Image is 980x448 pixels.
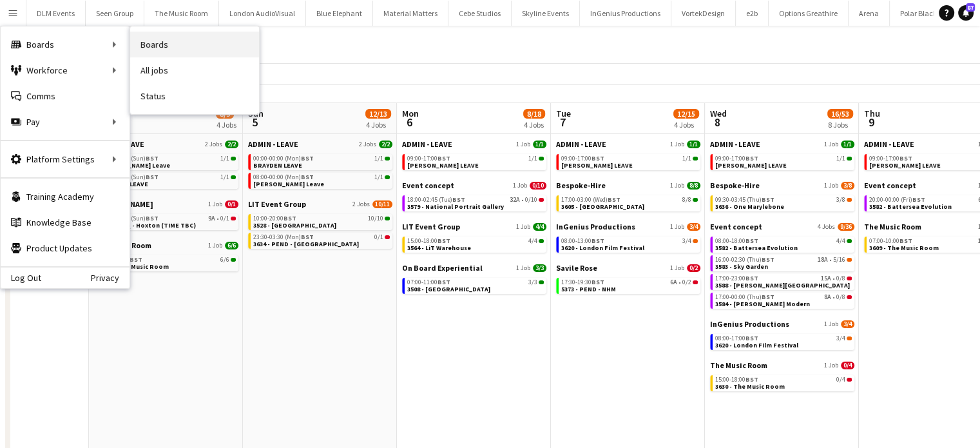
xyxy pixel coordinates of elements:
[91,273,130,283] a: Privacy
[253,233,390,248] a: 23:30-03:30 (Mon)BST0/13634 - PEND - [GEOGRAPHIC_DATA]
[402,263,546,297] div: On Board Experiential1 Job3/307:00-11:00BST3/33508 - [GEOGRAPHIC_DATA]
[912,195,925,204] span: BST
[385,235,390,239] span: 0/1
[838,223,854,231] span: 9/36
[836,197,845,203] span: 3/8
[407,155,450,162] span: 09:00-17:00
[99,221,196,229] span: 2976 - ENQ - Hoxton (TIME TBC)
[715,382,785,391] span: 3630 - The Music Room
[715,155,758,162] span: 09:00-17:00
[402,222,546,263] div: LIT Event Group1 Job4/415:00-18:00BST4/43564 - LiT Warehouse
[715,274,852,289] a: 17:00-23:00BST15A•0/83588 - [PERSON_NAME][GEOGRAPHIC_DATA]
[836,155,845,162] span: 1/1
[673,109,699,119] span: 12/15
[824,141,838,148] span: 1 Job
[208,242,222,249] span: 1 Job
[715,281,850,289] span: 3588 - Tate Britain
[407,161,479,170] span: ANDY LEAVE
[715,341,798,349] span: 3620 - London Film Festival
[556,139,700,180] div: ADMIN - LEAVE1 Job1/109:00-17:00BST1/1[PERSON_NAME] LEAVE
[99,161,170,170] span: Shane Leave
[715,237,852,251] a: 08:00-18:00BST4/43582 - Battersea Evolution
[561,285,616,293] span: 5373 - PEND - NHM
[99,154,236,169] a: 08:00-00:00 (Sun)BST1/1[PERSON_NAME] Leave
[407,278,544,293] a: 07:00-11:00BST3/33508 - [GEOGRAPHIC_DATA]
[687,264,700,272] span: 0/2
[710,222,762,231] span: Event concept
[847,198,852,202] span: 3/8
[539,157,544,161] span: 1/1
[99,255,236,270] a: 09:00-12:00BST6/63609 - The Music Room
[407,154,544,169] a: 09:00-17:00BST1/1[PERSON_NAME] LEAVE
[827,109,853,119] span: 16/53
[437,237,450,245] span: BST
[94,199,238,240] div: [PERSON_NAME]1 Job0/119:00-02:00 (Sun)BST9A•0/12976 - ENQ - Hoxton (TIME TBC)
[715,257,774,263] span: 16:00-02:30 (Thu)
[556,263,700,297] div: Savile Rose1 Job0/217:30-19:30BST6A•0/25373 - PEND - NHM
[407,197,544,203] div: •
[248,139,392,199] div: ADMIN - LEAVE2 Jobs2/200:00-00:00 (Mon)BST1/1BRAYDEN LEAVE08:00-00:00 (Mon)BST1/1[PERSON_NAME] Leave
[253,173,390,188] a: 08:00-00:00 (Mon)BST1/1[PERSON_NAME] Leave
[248,199,392,251] div: LIT Event Group2 Jobs10/1110:00-20:00BST10/103528 - [GEOGRAPHIC_DATA]23:30-03:30 (Mon)BST0/13634 ...
[580,1,671,26] button: InGenius Productions
[710,139,854,149] a: ADMIN - LEAVE1 Job1/1
[407,244,471,252] span: 3564 - LiT Warehouse
[1,184,130,209] a: Training Academy
[368,215,383,222] span: 10/10
[561,197,620,203] span: 17:00-03:00 (Wed)
[1,57,130,83] div: Workforce
[824,294,831,300] span: 8A
[670,223,684,231] span: 1 Job
[836,335,845,342] span: 3/4
[26,1,86,26] button: DLM Events
[687,223,700,231] span: 3/4
[745,274,758,282] span: BST
[736,1,769,26] button: e2b
[216,120,236,130] div: 4 Jobs
[452,195,465,204] span: BST
[745,154,758,162] span: BST
[841,141,854,148] span: 1/1
[710,222,854,319] div: Event concept4 Jobs9/3608:00-18:00BST4/43582 - Battersea Evolution16:00-02:30 (Thu)BST18A•5/16358...
[528,155,537,162] span: 1/1
[715,275,758,282] span: 17:00-23:00
[710,139,760,149] span: ADMIN - LEAVE
[524,120,544,130] div: 4 Jobs
[556,139,606,149] span: ADMIN - LEAVE
[561,279,604,286] span: 17:30-19:30
[762,293,774,301] span: BST
[561,154,698,169] a: 09:00-17:00BST1/1[PERSON_NAME] LEAVE
[687,182,700,190] span: 8/8
[253,215,296,222] span: 10:00-20:00
[253,214,390,229] a: 10:00-20:00BST10/103528 - [GEOGRAPHIC_DATA]
[682,155,691,162] span: 1/1
[248,139,298,149] span: ADMIN - LEAVE
[402,180,546,222] div: Event concept1 Job0/1018:00-02:45 (Tue)BST32A•0/103579 - National Portrait Gallery
[516,223,530,231] span: 1 Job
[246,115,264,130] span: 5
[525,197,537,203] span: 0/10
[561,238,604,244] span: 08:00-13:00
[715,376,758,383] span: 15:00-18:00
[769,1,849,26] button: Options Greathire
[352,200,370,208] span: 2 Jobs
[670,279,677,286] span: 6A
[402,139,546,180] div: ADMIN - LEAVE1 Job1/109:00-17:00BST1/1[PERSON_NAME] LEAVE
[556,222,700,263] div: InGenius Productions1 Job3/408:00-13:00BST3/43620 - London Film Festival
[556,139,700,149] a: ADMIN - LEAVE1 Job1/1
[407,202,504,211] span: 3579 - National Portrait Gallery
[407,285,490,293] span: 3508 - Tottenham Hotspur Stadium
[407,279,450,286] span: 07:00-11:00
[715,262,768,271] span: 3583 - Sky Garden
[359,141,376,148] span: 2 Jobs
[130,83,259,109] a: Status
[561,202,644,211] span: 3605 - Tower of London
[710,180,854,222] div: Bespoke-Hire1 Job3/809:30-03:45 (Thu)BST3/83636 - One Marylebone
[407,237,544,251] a: 15:00-18:00BST4/43564 - LiT Warehouse
[1,32,130,57] div: Boards
[556,180,700,190] a: Bespoke-Hire1 Job8/8
[407,195,544,210] a: 18:00-02:45 (Tue)BST32A•0/103579 - National Portrait Gallery
[745,334,758,342] span: BST
[682,238,691,244] span: 3/4
[710,319,854,360] div: InGenius Productions1 Job3/408:00-17:00BST3/43620 - London Film Festival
